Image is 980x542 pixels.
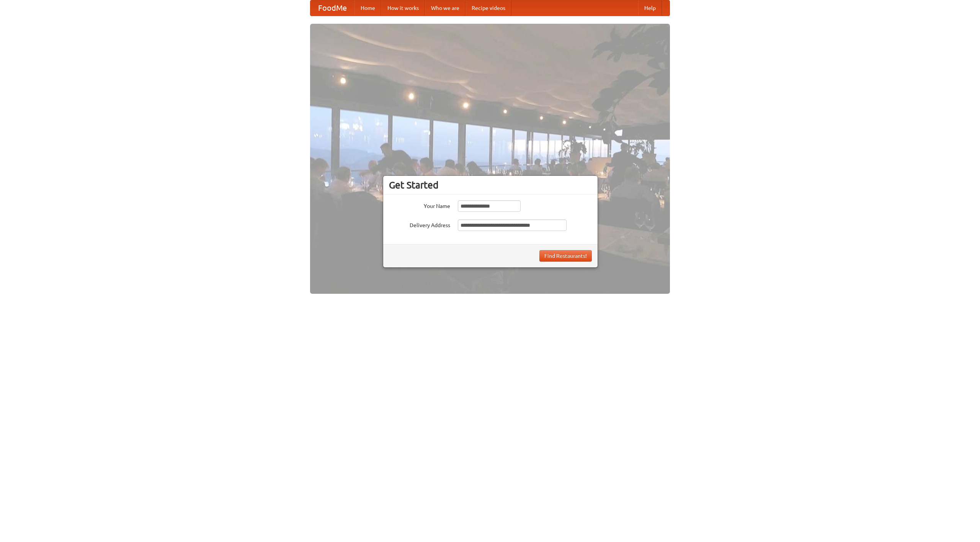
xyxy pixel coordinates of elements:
a: Help [638,0,662,16]
a: Who we are [425,0,465,16]
a: Home [354,0,381,16]
label: Your Name [389,200,450,210]
a: Recipe videos [465,0,511,16]
a: FoodMe [310,0,354,16]
a: How it works [381,0,425,16]
button: Find Restaurants! [539,250,592,262]
label: Delivery Address [389,219,450,229]
h3: Get Started [389,179,592,191]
